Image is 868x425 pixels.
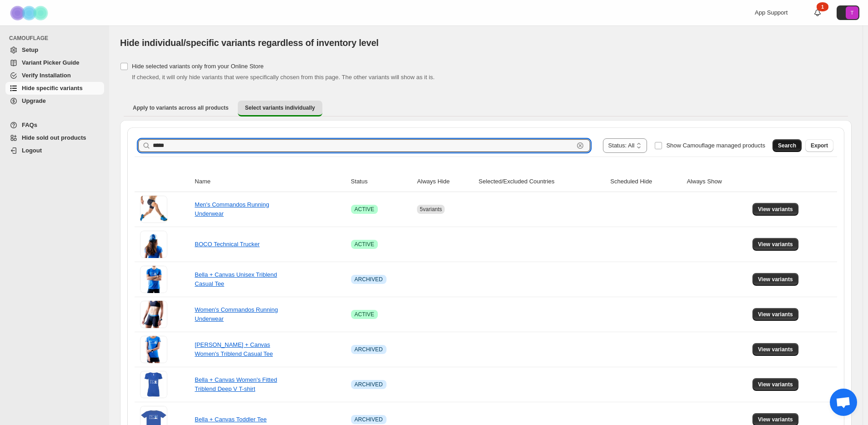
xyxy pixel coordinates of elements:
[476,172,608,192] th: Selected/Excluded Countries
[22,121,37,128] span: FAQs
[238,101,322,116] button: Select variants individually
[140,196,167,223] img: Men's Commandos Running Underwear
[195,376,277,392] a: Bella + Canvas Women's Fitted Triblend Deep V T-shirt
[758,276,793,283] span: View variants
[758,346,793,353] span: View variants
[758,416,793,423] span: View variants
[355,311,374,318] span: ACTIVE
[817,2,828,11] div: 1
[195,306,278,322] a: Women's Commandos Running Underwear
[22,59,79,66] span: Variant Picker Guide
[22,97,46,104] span: Upgrade
[837,5,859,20] button: Avatar with initials T
[830,389,857,416] a: Open chat
[22,147,42,154] span: Logout
[132,63,264,70] span: Hide selected variants only from your Online Store
[355,206,374,213] span: ACTIVE
[805,139,833,152] button: Export
[5,56,104,69] a: Variant Picker Guide
[355,241,374,248] span: ACTIVE
[758,206,793,213] span: View variants
[851,10,854,15] text: T
[576,141,585,150] button: Clear
[140,371,167,398] img: Bella + Canvas Women's Fitted Triblend Deep V T-shirt
[753,203,798,216] button: View variants
[5,132,104,144] a: Hide sold out products
[22,134,86,141] span: Hide sold out products
[5,144,104,157] a: Logout
[355,416,383,423] span: ARCHIVED
[5,44,104,56] a: Setup
[7,0,53,25] img: Camouflage
[140,336,167,363] img: Bella + Canvas Women's Triblend Casual Tee
[5,95,104,107] a: Upgrade
[9,35,105,42] span: CAMOUFLAGE
[195,341,273,357] a: [PERSON_NAME] + Canvas Women's Triblend Casual Tee
[5,69,104,82] a: Verify Installation
[813,8,822,17] a: 1
[22,72,71,79] span: Verify Installation
[666,142,765,149] span: Show Camouflage managed products
[420,206,442,212] span: 5 variants
[753,273,798,286] button: View variants
[120,38,379,48] span: Hide individual/specific variants regardless of inventory level
[607,172,684,192] th: Scheduled Hide
[758,311,793,318] span: View variants
[758,381,793,388] span: View variants
[348,172,415,192] th: Status
[753,378,798,391] button: View variants
[414,172,476,192] th: Always Hide
[245,104,315,111] span: Select variants individually
[846,6,858,19] span: Avatar with initials T
[778,142,796,149] span: Search
[753,238,798,251] button: View variants
[758,241,793,248] span: View variants
[133,104,229,111] span: Apply to variants across all products
[811,142,828,149] span: Export
[753,343,798,356] button: View variants
[140,231,167,258] img: BOCO Technical Trucker
[5,119,104,132] a: FAQs
[140,301,167,328] img: Women's Commandos Running Underwear
[5,82,104,95] a: Hide specific variants
[753,308,798,321] button: View variants
[355,381,383,388] span: ARCHIVED
[195,271,277,287] a: Bella + Canvas Unisex Triblend Casual Tee
[195,201,269,217] a: Men's Commandos Running Underwear
[755,9,788,16] span: App Support
[140,266,167,293] img: Bella + Canvas Unisex Triblend Casual Tee
[355,276,383,283] span: ARCHIVED
[684,172,750,192] th: Always Show
[195,241,260,248] a: BOCO Technical Trucker
[773,139,802,152] button: Search
[22,46,38,53] span: Setup
[195,416,266,423] a: Bella + Canvas Toddler Tee
[192,172,348,192] th: Name
[22,85,83,91] span: Hide specific variants
[125,101,236,115] button: Apply to variants across all products
[132,74,435,81] span: If checked, it will only hide variants that were specifically chosen from this page. The other va...
[355,346,383,353] span: ARCHIVED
